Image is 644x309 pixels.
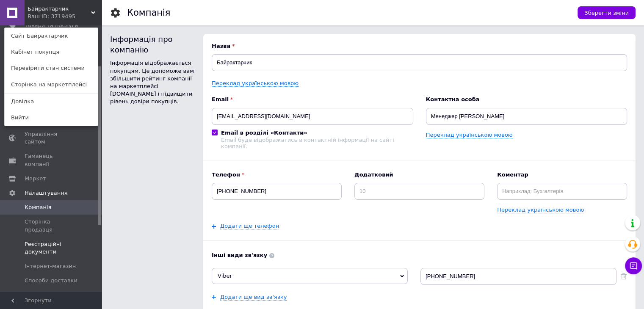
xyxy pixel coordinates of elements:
b: Email [212,96,413,103]
span: Сторінка продавця [25,218,78,233]
div: Інформація відображається покупцям. Це допоможе вам збільшити рейтинг компанії на маркетплейсі [D... [110,59,195,105]
div: Інформація про компанію [110,34,195,55]
div: Ваш ID: 3719495 [28,13,63,20]
a: Сторінка на маркетплейсі [5,77,98,93]
b: Email в розділі «Контакти» [221,130,307,136]
h1: Компанія [127,8,170,18]
span: Гаманець компанії [25,152,78,168]
a: Переклад українською мовою [212,80,299,87]
b: Додатковий [354,171,484,179]
input: ПІБ [426,108,627,125]
b: Телефон [212,171,342,179]
a: Сайт Байрактарчик [5,28,98,44]
span: Байрактарчик [28,5,91,13]
span: Компанія [25,204,51,211]
a: Перевірити стан системи [5,60,98,76]
span: Налаштування [25,189,68,197]
button: Зберегти зміни [578,6,636,19]
span: Зберегти зміни [584,10,629,16]
b: Інші види зв'язку [212,251,627,259]
b: Назва [212,42,627,50]
a: Кабінет покупця [5,44,98,60]
body: Редактор, DFF491C0-7919-40E6-8ACF-339E5FF3AF6A [8,8,406,17]
b: Контактна особа [426,96,627,103]
input: 10 [354,183,484,200]
a: Додати ще вид зв'язку [220,294,287,301]
span: Маркет [25,175,46,182]
button: Чат з покупцем [625,257,642,274]
input: Наприклад: Бухгалтерія [497,183,627,200]
a: Довідка [5,94,98,110]
b: Коментар [497,171,627,179]
input: Назва вашої компанії [212,54,627,71]
span: Способи доставки [25,277,77,284]
input: Електронна адреса [212,108,413,125]
span: Реєстраційні документи [25,240,78,256]
a: Переклад українською мовою [497,207,584,213]
a: Переклад українською мовою [426,132,513,138]
span: Управління сайтом [25,130,78,146]
input: +38 096 0000000 [212,183,342,200]
a: Додати ще телефон [220,223,279,229]
a: Вийти [5,110,98,126]
span: Viber [218,273,232,279]
div: Email буде відображатись в контактній інформації на сайті компанії. [221,137,413,149]
span: Інтернет-магазин [25,262,76,270]
span: Способи оплати [25,292,71,299]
